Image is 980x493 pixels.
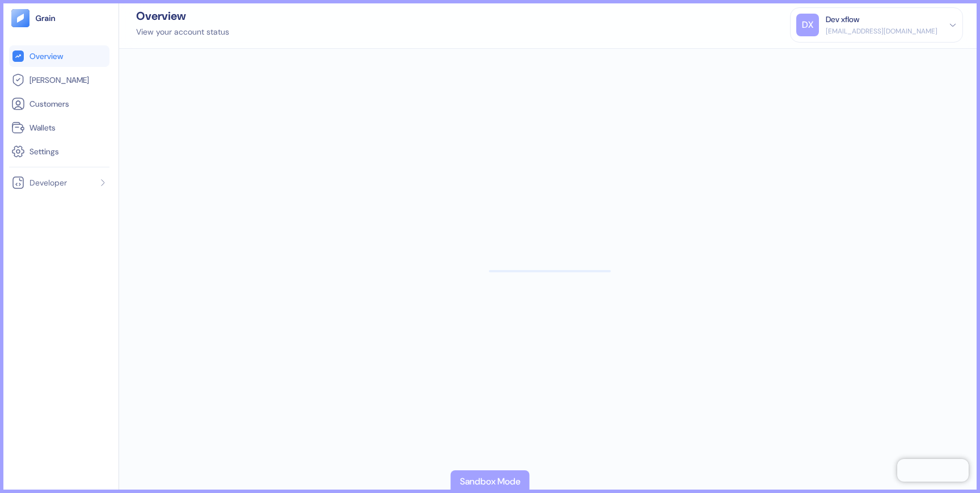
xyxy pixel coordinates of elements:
[11,121,107,134] a: Wallets
[29,146,59,157] span: Settings
[11,97,107,111] a: Customers
[796,14,819,36] div: DX
[136,26,229,38] div: View your account status
[29,177,67,188] span: Developer
[29,74,89,86] span: [PERSON_NAME]
[11,145,107,158] a: Settings
[897,459,969,482] iframe: Chatra live chat
[826,26,937,36] div: [EMAIL_ADDRESS][DOMAIN_NAME]
[136,10,229,22] div: Overview
[826,14,859,26] div: Dev xflow
[11,73,107,87] a: [PERSON_NAME]
[29,122,56,133] span: Wallets
[29,50,63,62] span: Overview
[460,475,521,488] div: Sandbox Mode
[35,14,56,22] img: logo
[11,49,107,63] a: Overview
[29,98,69,109] span: Customers
[11,9,29,27] img: logo-tablet-V2.svg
